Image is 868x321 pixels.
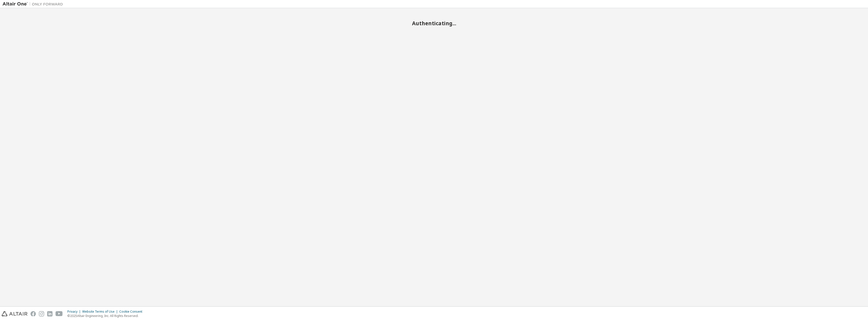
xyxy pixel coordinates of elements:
[119,310,145,314] div: Cookie Consent
[2,311,28,316] img: altair_logo.svg
[31,311,36,316] img: facebook.svg
[47,311,52,316] img: linkedin.svg
[39,311,44,316] img: instagram.svg
[3,2,66,7] img: Altair One
[82,310,119,314] div: Website Terms of Use
[67,310,82,314] div: Privacy
[67,314,145,318] p: © 2025 Altair Engineering, Inc. All Rights Reserved.
[3,20,865,27] h2: Authenticating...
[56,311,63,316] img: youtube.svg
